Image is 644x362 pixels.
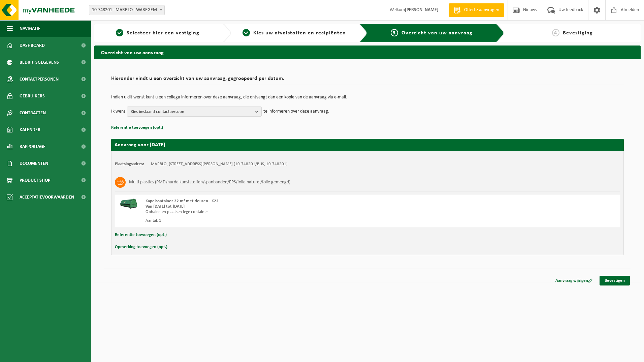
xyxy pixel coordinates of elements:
span: Kapelcontainer 22 m³ met deuren - K22 [146,199,219,203]
span: 10-748201 - MARBLO - WAREGEM [89,5,164,15]
span: Bedrijfsgegevens [20,54,59,71]
span: 1 [116,29,123,36]
a: Offerte aanvragen [449,3,504,17]
span: Contracten [20,104,46,121]
a: 2Kies uw afvalstoffen en recipiënten [234,29,354,37]
h3: Multi plastics (PMD/harde kunststoffen/spanbanden/EPS/folie naturel/folie gemengd) [129,177,290,188]
div: Ophalen en plaatsen lege container [146,209,394,215]
span: Documenten [20,155,48,172]
strong: Van [DATE] tot [DATE] [146,204,185,209]
p: te informeren over deze aanvraag. [263,107,329,117]
span: Kies bestaand contactpersoon [131,107,253,117]
span: Contactpersonen [20,71,59,88]
strong: [PERSON_NAME] [405,7,439,12]
span: 10-748201 - MARBLO - WAREGEM [89,5,165,15]
h2: Overzicht van uw aanvraag [94,46,641,59]
a: Aanvraag wijzigen [550,276,598,285]
strong: Plaatsingsadres: [115,162,144,166]
span: Kalender [20,121,40,138]
span: 3 [391,29,398,36]
span: 4 [552,29,559,36]
h2: Hieronder vindt u een overzicht van uw aanvraag, gegroepeerd per datum. [111,76,624,85]
span: Navigatie [20,20,40,37]
strong: Aanvraag voor [DATE] [115,142,165,148]
span: Kies uw afvalstoffen en recipiënten [253,30,346,36]
p: Indien u dit wenst kunt u een collega informeren over deze aanvraag, die ontvangt dan een kopie v... [111,95,624,100]
span: 2 [243,29,250,36]
img: HK-XK-22-GN-00.png [119,199,139,209]
td: MARBLO, [STREET_ADDRESS][PERSON_NAME] (10-748201/BUS, 10-748201) [151,161,288,167]
span: Product Shop [20,172,50,189]
button: Referentie toevoegen (opt.) [115,231,167,239]
span: Overzicht van uw aanvraag [401,30,473,36]
button: Referentie toevoegen (opt.) [111,123,163,132]
p: Ik wens [111,107,125,117]
a: 1Selecteer hier een vestiging [98,29,218,37]
button: Kies bestaand contactpersoon [127,107,262,117]
div: Aantal: 1 [146,218,394,223]
span: Offerte aanvragen [462,7,501,13]
span: Bevestiging [563,30,593,36]
span: Acceptatievoorwaarden [20,189,74,206]
span: Gebruikers [20,88,45,104]
span: Rapportage [20,138,45,155]
button: Opmerking toevoegen (opt.) [115,243,167,251]
span: Selecteer hier een vestiging [127,30,199,36]
a: Bevestigen [600,276,630,285]
span: Dashboard [20,37,45,54]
